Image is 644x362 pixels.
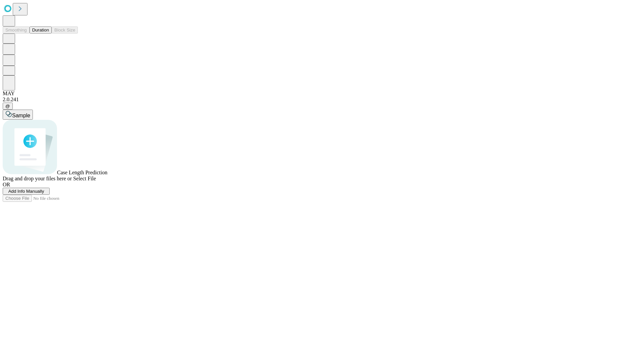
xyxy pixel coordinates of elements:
[52,26,78,34] button: Block Size
[3,103,13,110] button: @
[3,26,30,34] button: Smoothing
[73,176,96,181] span: Select File
[57,170,107,175] span: Case Length Prediction
[3,188,50,195] button: Add Info Manually
[5,104,10,109] span: @
[12,113,30,118] span: Sample
[8,189,44,194] span: Add Info Manually
[3,90,641,97] div: MAY
[3,176,72,181] span: Drag and drop your files here or
[3,182,10,187] span: OR
[3,110,33,120] button: Sample
[30,26,52,34] button: Duration
[3,97,641,103] div: 2.0.241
